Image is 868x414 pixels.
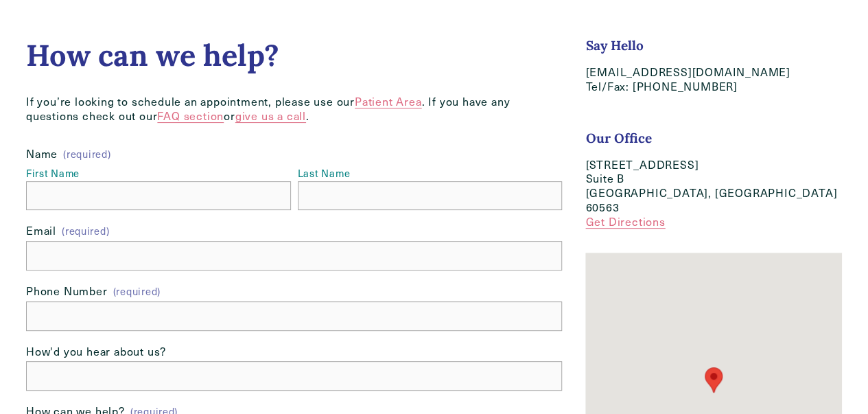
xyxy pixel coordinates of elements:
[235,108,306,123] a: give us a call
[585,130,651,146] strong: Our Office
[355,94,422,108] a: Patient Area
[157,108,224,123] a: FAQ section
[298,167,563,181] div: Last Name
[113,286,161,296] span: (required)
[62,225,109,238] span: (required)
[26,37,562,73] h2: How can we help?
[26,284,108,299] span: Phone Number
[26,147,58,161] span: Name
[585,65,842,94] p: [EMAIL_ADDRESS][DOMAIN_NAME] Tel/Fax: [PHONE_NUMBER]
[26,167,291,181] div: First Name
[585,37,643,54] strong: Say Hello
[585,158,842,229] p: [STREET_ADDRESS] Suite B [GEOGRAPHIC_DATA], [GEOGRAPHIC_DATA] 60563
[705,367,723,393] div: Ivy Lane Counseling 618 West 5th Ave Suite B Naperville, IL 60563
[26,345,166,359] span: How'd you hear about us?
[26,224,56,238] span: Email
[63,149,110,159] span: (required)
[26,95,562,124] p: If you’re looking to schedule an appointment, please use our . If you have any questions check ou...
[585,214,665,229] a: Get Directions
